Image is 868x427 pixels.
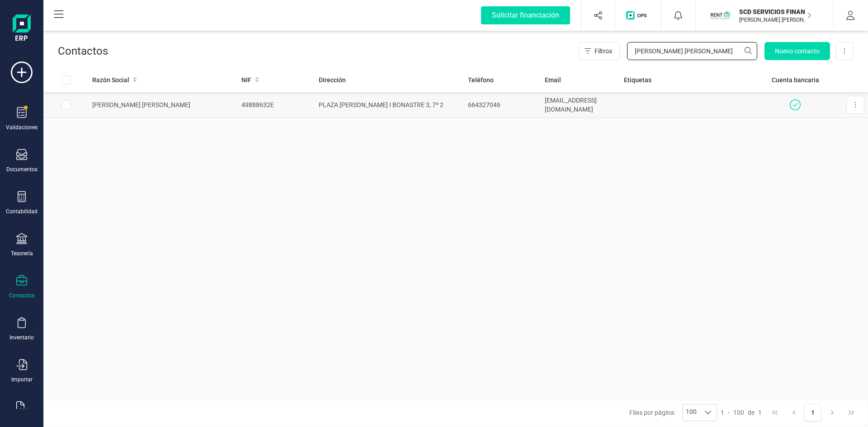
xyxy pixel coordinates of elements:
[739,16,811,23] p: [PERSON_NAME] [PERSON_NAME]
[710,5,730,25] img: SC
[481,6,570,24] div: Solicitar financiación
[464,92,542,118] td: 664327046
[9,292,34,299] div: Contactos
[739,7,811,16] p: SCD SERVICIOS FINANCIEROS SL
[594,47,612,56] span: Filtros
[238,92,315,118] td: 49888632E
[545,75,561,84] span: Email
[319,75,346,84] span: Dirección
[61,100,71,109] div: Row Selected be980a3c-f6c5-4bff-8793-c80fa7eabed5
[629,404,717,421] div: Filas por página:
[766,404,783,421] button: First Page
[92,75,129,84] span: Razón Social
[579,42,620,60] button: Filtros
[721,408,724,417] span: 1
[315,92,464,118] td: PLAZA [PERSON_NAME] I BONASTRE 3, 7º 2
[58,44,108,58] p: Contactos
[775,47,820,56] span: Nuevo contacto
[89,92,238,118] td: [PERSON_NAME] [PERSON_NAME]
[6,124,38,131] div: Validaciones
[11,376,33,383] div: Importar
[621,1,656,30] button: Logo de OPS
[6,208,38,215] div: Contabilidad
[824,404,841,421] button: Next Page
[626,11,650,20] img: Logo de OPS
[624,75,651,84] span: Etiquetas
[707,1,822,30] button: SCSCD SERVICIOS FINANCIEROS SL[PERSON_NAME] [PERSON_NAME]
[683,404,699,421] span: 100
[468,75,494,84] span: Teléfono
[733,408,744,417] span: 100
[6,166,38,173] div: Documentos
[11,250,33,257] div: Tesorería
[764,42,830,60] button: Nuevo contacto
[9,334,34,341] div: Inventario
[470,1,581,30] button: Solicitar financiación
[758,408,762,417] span: 1
[627,42,757,60] input: Buscar contacto
[61,75,71,84] div: All items unselected
[748,408,755,417] span: de
[843,404,860,421] button: Last Page
[13,14,31,43] img: Logo Finanedi
[785,404,802,421] button: Previous Page
[804,404,821,421] button: Page 1
[241,75,251,84] span: NIF
[541,92,620,118] td: [EMAIL_ADDRESS][DOMAIN_NAME]
[721,408,762,417] div: -
[772,75,819,84] span: Cuenta bancaria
